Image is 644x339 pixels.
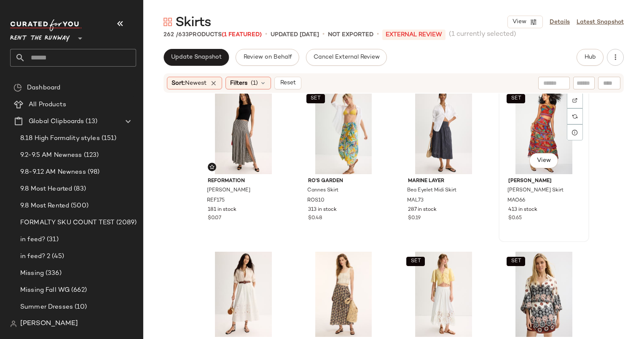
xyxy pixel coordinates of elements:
[100,134,117,143] span: (151)
[230,79,247,88] span: Filters
[507,94,525,103] button: SET
[265,30,267,40] span: •
[20,319,78,329] span: [PERSON_NAME]
[406,257,425,266] button: SET
[310,96,321,102] span: SET
[307,187,338,194] span: Cannes Skirt
[301,252,386,337] img: XA57.jpg
[508,206,537,214] span: 413 in stock
[507,197,525,204] span: MAO66
[577,18,624,27] a: Latest Snapshot
[20,252,50,261] span: in feed? 2
[201,252,286,337] img: BSH179.jpg
[209,164,215,169] img: svg%3e
[70,285,87,295] span: (662)
[251,79,258,88] span: (1)
[185,80,207,86] span: Newest
[208,178,279,185] span: Reformation
[507,257,525,266] button: SET
[236,49,299,66] button: Review on Behalf
[322,30,325,40] span: •
[73,302,87,312] span: (10)
[20,134,100,143] span: 8.18 High Formality styles
[27,83,60,93] span: Dashboard
[20,285,70,295] span: Missing Fall WG
[164,18,172,26] img: svg%3e
[401,252,486,337] img: TGR68.jpg
[82,151,99,160] span: (123)
[29,100,66,110] span: All Products
[10,29,70,44] span: Rent the Runway
[69,201,89,211] span: (500)
[572,98,577,103] img: svg%3e
[50,252,64,261] span: (45)
[172,79,207,88] span: Sort:
[13,83,22,92] img: svg%3e
[510,258,521,264] span: SET
[164,32,178,38] span: 262 /
[313,54,380,61] span: Cancel External Review
[377,30,379,40] span: •
[175,14,211,31] span: Skirts
[20,184,72,194] span: 9.8 Most Hearted
[408,206,437,214] span: 287 in stock
[407,197,424,204] span: MAL73
[407,187,456,194] span: Bea Eyelet Midi Skirt
[20,151,82,160] span: 9.2-9.5 AM Newness
[164,49,229,66] button: Update Snapshot
[510,96,521,102] span: SET
[529,153,558,168] button: View
[382,30,445,40] p: External REVIEW
[328,30,373,39] p: Not Exported
[449,30,516,40] span: (1 currently selected)
[502,252,586,337] img: TNT323.jpg
[408,178,479,185] span: Marine Layer
[86,167,100,177] span: (98)
[572,114,577,119] img: svg%3e
[306,94,325,103] button: SET
[507,16,543,28] button: View
[271,30,319,39] p: updated [DATE]
[536,157,550,164] span: View
[207,197,225,204] span: REF175
[308,215,322,222] span: $0.48
[308,206,337,214] span: 313 in stock
[20,201,69,211] span: 9.8 Most Rented
[115,218,137,228] span: (2089)
[20,167,86,177] span: 9.8-9.12 AM Newness
[10,320,17,327] img: svg%3e
[584,54,596,61] span: Hub
[512,19,526,25] span: View
[208,215,221,222] span: $0.07
[243,54,292,61] span: Review on Behalf
[20,269,44,278] span: Missing
[29,117,84,126] span: Global Clipboards
[222,32,262,38] span: (1 Featured)
[577,49,604,66] button: Hub
[10,19,82,31] img: cfy_white_logo.C9jOOHJF.svg
[45,235,59,245] span: (31)
[308,178,379,185] span: Ro's Garden
[164,30,262,39] div: Products
[20,302,73,312] span: Summer Dresses
[20,235,45,245] span: in feed?
[507,187,563,194] span: [PERSON_NAME] Skirt
[279,80,295,86] span: Reset
[171,54,222,61] span: Update Snapshot
[20,218,115,228] span: FORMALTY SKU COUNT TEST
[208,206,236,214] span: 181 in stock
[178,32,189,38] span: 633
[274,77,301,89] button: Reset
[550,18,570,27] a: Details
[508,178,580,185] span: [PERSON_NAME]
[84,117,97,126] span: (13)
[307,197,325,204] span: ROS10
[408,215,421,222] span: $0.19
[207,187,250,194] span: [PERSON_NAME]
[306,49,387,66] button: Cancel External Review
[44,269,62,278] span: (336)
[411,258,421,264] span: SET
[508,215,522,222] span: $0.65
[72,184,86,194] span: (83)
